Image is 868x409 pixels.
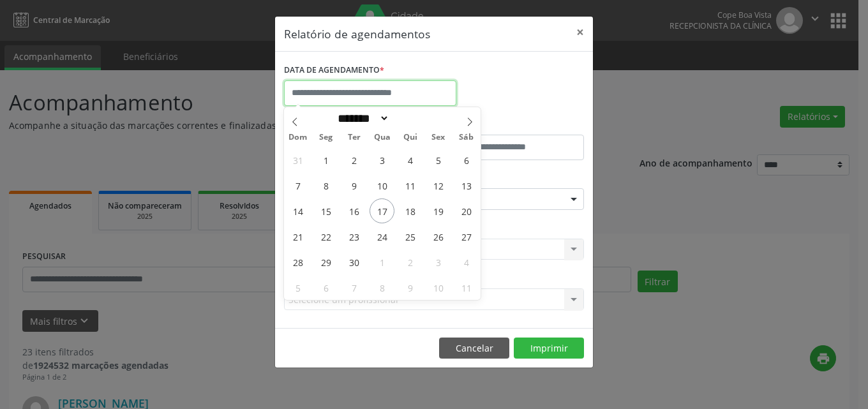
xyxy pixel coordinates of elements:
[437,115,584,135] label: ATÉ
[398,275,423,300] span: Outubro 9, 2025
[398,173,423,198] span: Setembro 11, 2025
[426,249,451,274] span: Outubro 3, 2025
[398,249,423,274] span: Outubro 2, 2025
[454,147,479,172] span: Setembro 6, 2025
[398,198,423,223] span: Setembro 18, 2025
[439,338,509,359] button: Cancelar
[370,173,394,198] span: Setembro 10, 2025
[389,112,431,125] input: Year
[341,275,366,300] span: Outubro 7, 2025
[313,249,338,274] span: Setembro 29, 2025
[340,133,368,142] span: Ter
[285,198,310,223] span: Setembro 14, 2025
[341,147,366,172] span: Setembro 2, 2025
[396,133,424,142] span: Qui
[426,224,451,249] span: Setembro 26, 2025
[454,275,479,300] span: Outubro 11, 2025
[368,133,396,142] span: Qua
[370,198,394,223] span: Setembro 17, 2025
[341,198,366,223] span: Setembro 16, 2025
[313,147,338,172] span: Setembro 1, 2025
[426,173,451,198] span: Setembro 12, 2025
[426,147,451,172] span: Setembro 5, 2025
[453,133,481,142] span: Sáb
[333,112,389,125] select: Month
[398,224,423,249] span: Setembro 25, 2025
[285,147,310,172] span: Agosto 31, 2025
[312,133,340,142] span: Seg
[313,198,338,223] span: Setembro 15, 2025
[424,133,453,142] span: Sex
[284,26,430,42] h5: Relatório de agendamentos
[454,173,479,198] span: Setembro 13, 2025
[370,147,394,172] span: Setembro 3, 2025
[341,249,366,274] span: Setembro 30, 2025
[341,173,366,198] span: Setembro 9, 2025
[454,224,479,249] span: Setembro 27, 2025
[285,173,310,198] span: Setembro 7, 2025
[285,275,310,300] span: Outubro 5, 2025
[426,275,451,300] span: Outubro 10, 2025
[514,338,584,359] button: Imprimir
[285,249,310,274] span: Setembro 28, 2025
[567,17,593,48] button: Close
[313,224,338,249] span: Setembro 22, 2025
[454,249,479,274] span: Outubro 4, 2025
[370,224,394,249] span: Setembro 24, 2025
[341,224,366,249] span: Setembro 23, 2025
[370,275,394,300] span: Outubro 8, 2025
[370,249,394,274] span: Outubro 1, 2025
[313,275,338,300] span: Outubro 6, 2025
[313,173,338,198] span: Setembro 8, 2025
[398,147,423,172] span: Setembro 4, 2025
[284,61,384,80] label: DATA DE AGENDAMENTO
[285,224,310,249] span: Setembro 21, 2025
[426,198,451,223] span: Setembro 19, 2025
[284,133,312,142] span: Dom
[454,198,479,223] span: Setembro 20, 2025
